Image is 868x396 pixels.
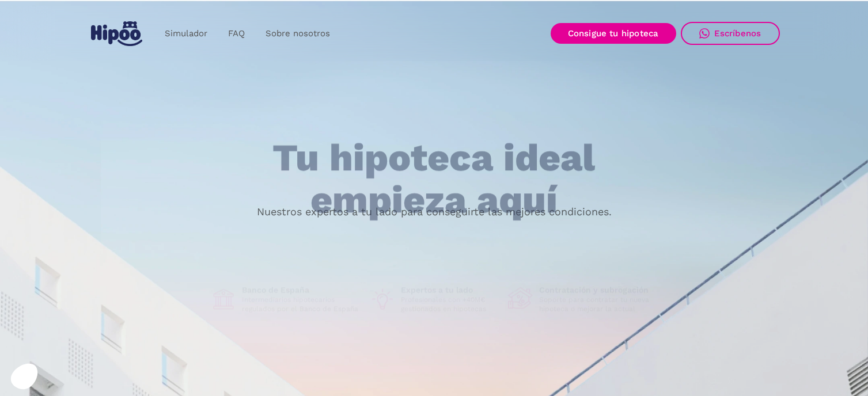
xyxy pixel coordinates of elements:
[242,285,361,295] h1: Banco de España
[401,285,499,295] h1: Expertos a tu lado
[681,22,780,45] a: Escríbenos
[215,138,652,221] h1: Tu hipoteca ideal empieza aquí
[539,295,658,314] p: Soporte para contratar tu nueva hipoteca o mejorar la actual
[154,22,218,45] a: Simulador
[242,295,361,314] p: Intermediarios hipotecarios regulados por el Banco de España
[218,22,255,45] a: FAQ
[551,23,676,44] a: Consigue tu hipoteca
[255,22,340,45] a: Sobre nosotros
[89,17,145,51] a: home
[714,28,761,39] div: Escríbenos
[539,285,658,295] h1: Contratación y subrogación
